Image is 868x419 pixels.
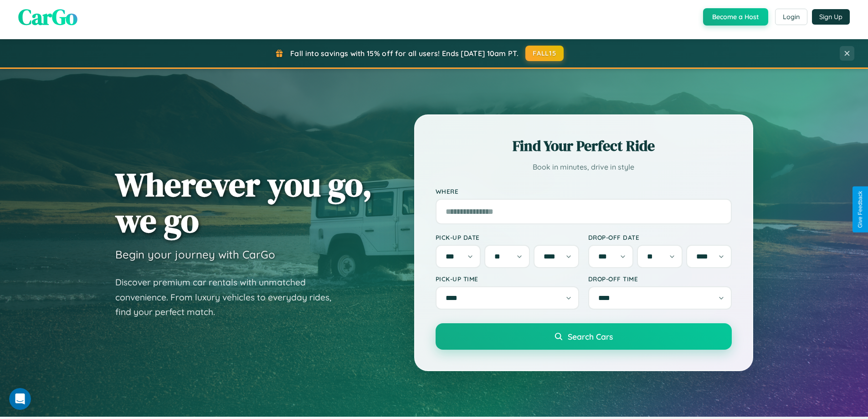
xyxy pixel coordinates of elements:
button: Search Cars [436,323,732,350]
h3: Begin your journey with CarGo [115,248,275,261]
button: Become a Host [703,8,768,26]
h1: Wherever you go, we go [115,166,372,238]
span: Search Cars [568,331,613,341]
label: Pick-up Date [436,233,579,241]
p: Book in minutes, drive in style [436,160,732,174]
button: FALL15 [525,46,564,61]
p: Discover premium car rentals with unmatched convenience. From luxury vehicles to everyday rides, ... [115,275,343,320]
label: Drop-off Date [588,233,732,241]
span: CarGo [18,2,77,32]
span: Fall into savings with 15% off for all users! Ends [DATE] 10am PT. [290,49,519,58]
button: Sign Up [812,9,850,25]
label: Pick-up Time [436,275,579,283]
h2: Find Your Perfect Ride [436,136,732,156]
div: Give Feedback [857,191,863,228]
label: Drop-off Time [588,275,732,283]
iframe: Intercom live chat [9,388,31,410]
label: Where [436,187,732,195]
button: Login [775,9,807,25]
